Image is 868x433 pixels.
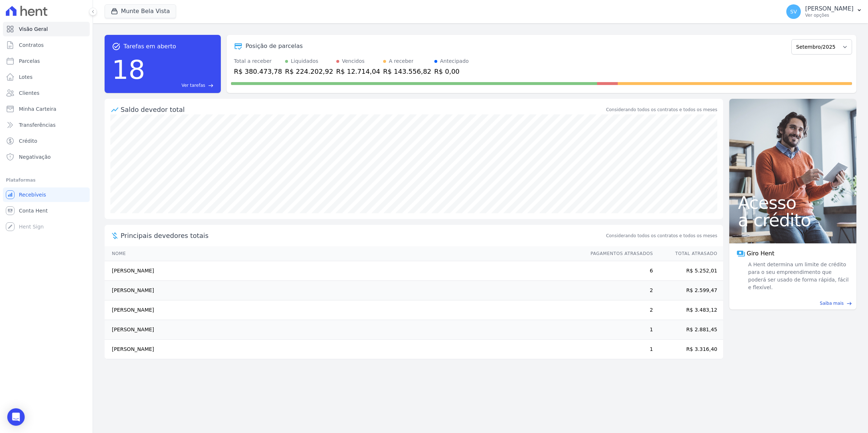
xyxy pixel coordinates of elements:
[3,70,90,84] a: Lotes
[285,66,333,76] div: R$ 224.202,92
[653,300,723,320] td: R$ 3.483,12
[19,57,40,65] span: Parcelas
[3,134,90,148] a: Crédito
[584,261,653,281] td: 6
[123,42,176,51] span: Tarefas em aberto
[19,105,56,113] span: Minha Carteira
[734,300,852,307] a: Saiba mais east
[6,176,87,185] div: Plataformas
[3,203,90,218] a: Conta Hent
[105,340,584,359] td: [PERSON_NAME]
[19,25,48,33] span: Visão Geral
[389,57,414,65] div: A receber
[105,281,584,300] td: [PERSON_NAME]
[805,5,853,12] p: [PERSON_NAME]
[121,231,605,240] span: Principais devedores totais
[653,261,723,281] td: R$ 5.252,01
[584,320,653,340] td: 1
[3,22,90,36] a: Visão Geral
[790,9,797,14] span: SV
[584,281,653,300] td: 2
[19,89,39,97] span: Clientes
[19,73,33,81] span: Lotes
[606,232,717,239] span: Considerando todos os contratos e todos os meses
[19,191,46,198] span: Recebíveis
[105,300,584,320] td: [PERSON_NAME]
[112,51,145,89] div: 18
[342,57,365,65] div: Vencidos
[105,4,176,18] button: Munte Bela Vista
[105,246,584,261] th: Nome
[336,66,380,76] div: R$ 12.714,04
[738,211,848,229] span: a crédito
[3,86,90,100] a: Clientes
[19,137,37,145] span: Crédito
[440,57,469,65] div: Antecipado
[3,150,90,164] a: Negativação
[584,246,653,261] th: Pagamentos Atrasados
[19,207,48,214] span: Conta Hent
[112,42,121,51] span: task_alt
[653,340,723,359] td: R$ 3.316,40
[148,82,214,89] a: Ver tarefas east
[121,105,605,114] div: Saldo devedor total
[653,246,723,261] th: Total Atrasado
[3,187,90,202] a: Recebíveis
[19,41,44,49] span: Contratos
[182,82,205,89] span: Ver tarefas
[606,106,717,113] div: Considerando todos os contratos e todos os meses
[246,42,303,50] div: Posição de parcelas
[747,261,849,291] span: A Hent determina um limite de crédito para o seu empreendimento que poderá ser usado de forma ráp...
[3,54,90,68] a: Parcelas
[19,121,56,129] span: Transferências
[805,12,853,18] p: Ver opções
[780,1,868,22] button: SV [PERSON_NAME] Ver opções
[3,38,90,52] a: Contratos
[3,118,90,132] a: Transferências
[434,66,469,76] div: R$ 0,00
[584,300,653,320] td: 2
[19,153,51,161] span: Negativação
[847,301,852,306] span: east
[584,340,653,359] td: 1
[747,249,774,258] span: Giro Hent
[234,57,282,65] div: Total a receber
[7,408,25,426] div: Open Intercom Messenger
[383,66,431,76] div: R$ 143.556,82
[208,83,214,88] span: east
[234,66,282,76] div: R$ 380.473,78
[653,320,723,340] td: R$ 2.881,45
[738,194,848,211] span: Acesso
[3,102,90,116] a: Minha Carteira
[105,320,584,340] td: [PERSON_NAME]
[291,57,319,65] div: Liquidados
[653,281,723,300] td: R$ 2.599,47
[105,261,584,281] td: [PERSON_NAME]
[820,300,844,307] span: Saiba mais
